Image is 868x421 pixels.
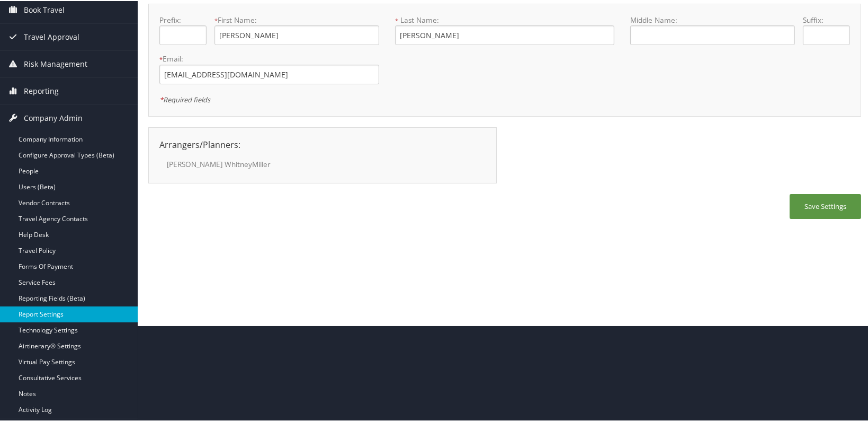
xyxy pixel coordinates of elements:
div: Arrangers/Planners: [151,137,494,150]
span: Company Admin [24,104,83,130]
button: Save Settings [790,193,861,218]
span: Travel Approval [24,23,79,49]
label: First Name: [214,14,379,24]
label: [PERSON_NAME] WhitneyMiller [167,158,307,169]
label: Email: [159,52,379,63]
em: Required fields [159,94,210,103]
span: Risk Management [24,50,87,76]
span: Reporting [24,77,59,103]
label: Prefix: [159,14,207,24]
label: Suffix: [803,14,850,24]
label: Last Name: [395,14,615,24]
label: Middle Name: [630,14,795,24]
